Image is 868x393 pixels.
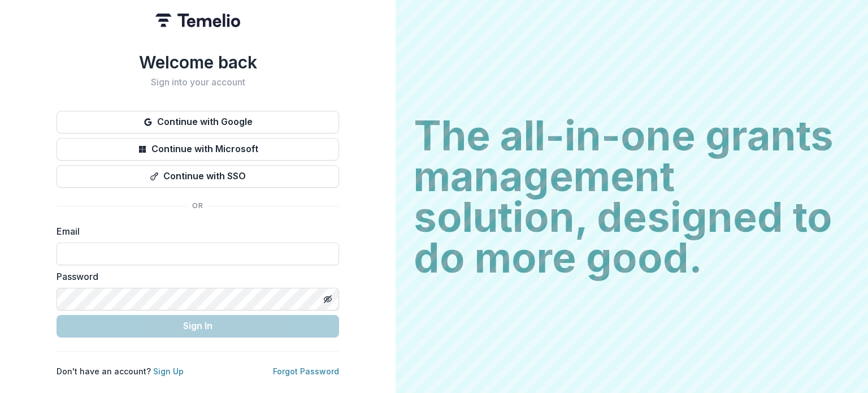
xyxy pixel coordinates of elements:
label: Password [57,270,332,283]
button: Continue with Microsoft [57,138,339,161]
h2: Sign into your account [57,77,339,88]
button: Continue with Google [57,111,339,133]
button: Continue with SSO [57,165,339,188]
a: Forgot Password [273,366,339,376]
a: Sign Up [153,366,184,376]
img: Temelio [155,14,240,27]
button: Toggle password visibility [319,290,337,308]
label: Email [57,224,332,238]
h1: Welcome back [57,52,339,72]
button: Sign In [57,315,339,338]
p: Don't have an account? [57,365,184,377]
